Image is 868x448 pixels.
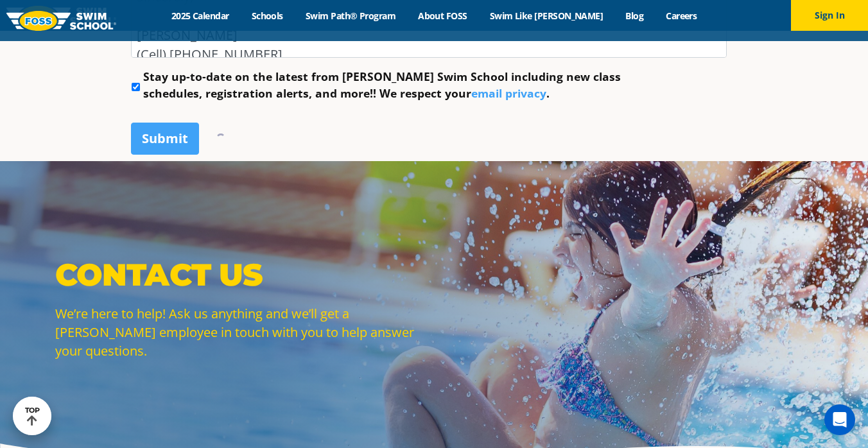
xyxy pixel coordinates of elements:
a: Blog [614,10,655,22]
a: Schools [240,10,294,22]
a: Swim Path® Program [294,10,406,22]
a: About FOSS [407,10,479,22]
label: Stay up-to-date on the latest from [PERSON_NAME] Swim School including new class schedules, regis... [143,68,658,102]
p: Contact Us [55,255,428,294]
a: Careers [655,10,708,22]
a: 2025 Calendar [160,10,240,22]
div: TOP [25,406,40,426]
a: email privacy [471,85,546,101]
div: Open Intercom Messenger [824,404,855,435]
input: Submit [131,123,199,155]
p: We’re here to help! Ask us anything and we’ll get a [PERSON_NAME] employee in touch with you to h... [55,304,428,360]
a: Swim Like [PERSON_NAME] [478,10,614,22]
img: FOSS Swim School Logo [6,11,116,31]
